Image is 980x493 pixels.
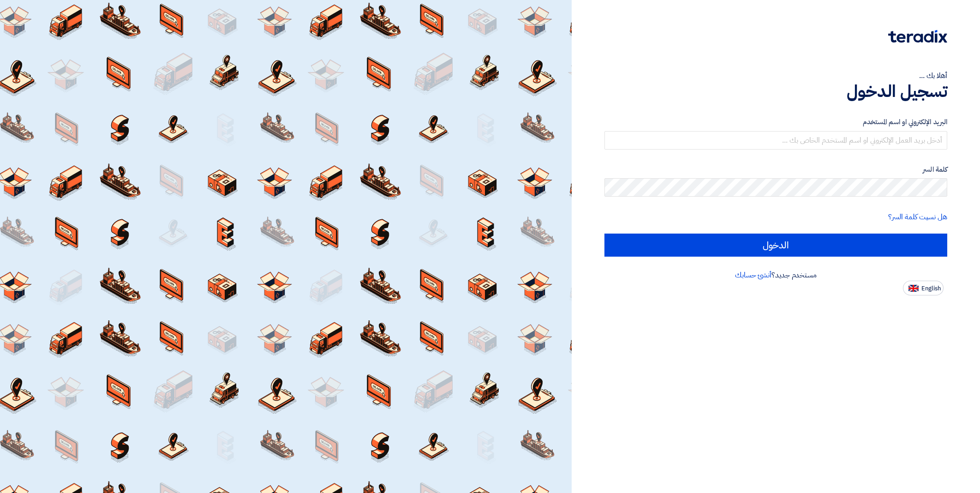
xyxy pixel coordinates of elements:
[888,211,947,222] a: هل نسيت كلمة السر؟
[908,285,919,292] img: en-US.png
[604,81,947,102] h1: تسجيل الدخول
[604,164,947,175] label: كلمة السر
[604,70,947,81] div: أهلا بك ...
[604,234,947,257] input: الدخول
[604,117,947,127] label: البريد الإلكتروني او اسم المستخدم
[735,270,771,281] a: أنشئ حسابك
[903,281,944,295] button: English
[888,30,947,43] img: Teradix logo
[921,285,941,292] span: English
[604,131,947,150] input: أدخل بريد العمل الإلكتروني او اسم المستخدم الخاص بك ...
[604,270,947,281] div: مستخدم جديد؟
